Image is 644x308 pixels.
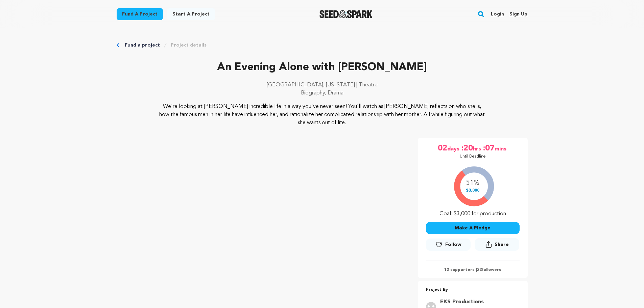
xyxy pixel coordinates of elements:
[117,42,528,49] div: Breadcrumb
[475,238,519,253] span: Share
[426,222,520,234] button: Make A Pledge
[440,298,516,306] a: Goto EKS Productions profile
[445,241,461,248] span: Follow
[461,143,473,154] span: :20
[509,9,527,20] a: Sign up
[125,42,160,49] a: Fund a project
[473,143,482,154] span: hrs
[475,238,519,251] button: Share
[117,59,528,76] p: An Evening Alone with [PERSON_NAME]
[319,10,373,18] a: Seed&Spark Homepage
[167,8,215,20] a: Start a project
[171,42,207,49] a: Project details
[426,267,520,273] p: 12 supporters | followers
[491,9,504,20] a: Login
[447,143,461,154] span: days
[482,143,495,154] span: :07
[438,143,447,154] span: 02
[117,8,163,20] a: Fund a project
[495,241,509,248] span: Share
[117,89,528,97] p: Biography, Drama
[158,103,486,127] p: We're looking at [PERSON_NAME] incredible life in a way you've never seen! You'll watch as [PERSO...
[477,268,482,272] span: 22
[495,143,508,154] span: mins
[426,239,471,251] a: Follow
[117,81,528,89] p: [GEOGRAPHIC_DATA], [US_STATE] | Theatre
[319,10,373,18] img: Seed&Spark Logo Dark Mode
[460,154,486,159] p: Until Deadline
[426,286,520,294] p: Project By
